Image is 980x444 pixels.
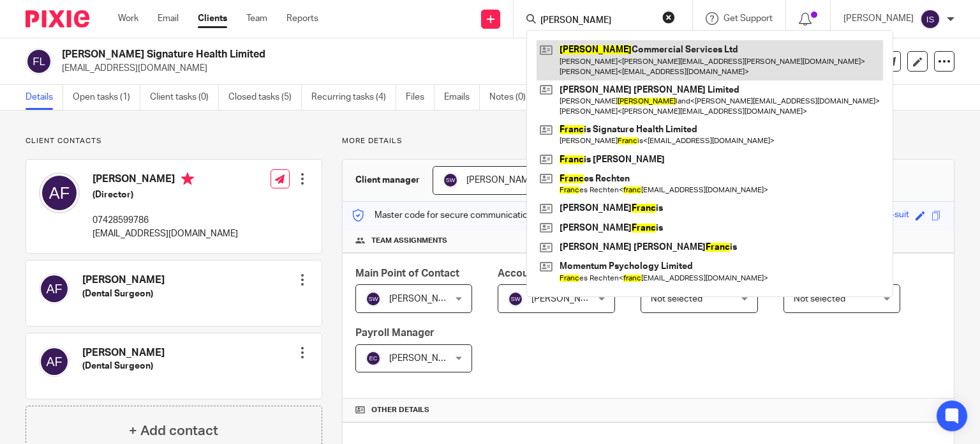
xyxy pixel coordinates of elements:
img: svg%3E [920,9,940,29]
img: svg%3E [26,48,52,75]
h4: [PERSON_NAME] [82,273,165,287]
span: Main Point of Contact [355,268,459,279]
h4: [PERSON_NAME] [82,346,165,360]
img: Pixie [26,10,89,27]
a: Work [118,12,138,25]
img: svg%3E [39,346,70,377]
h5: (Director) [93,188,238,201]
button: Clear [662,11,675,24]
img: svg%3E [39,172,80,213]
img: svg%3E [366,291,381,307]
a: Open tasks (1) [73,85,140,110]
a: Closed tasks (5) [228,85,302,110]
h4: [PERSON_NAME] [93,172,238,188]
input: Search [539,15,654,27]
a: Team [246,12,267,25]
h5: (Dental Surgeon) [82,287,165,300]
span: Team assignments [371,236,447,246]
h2: [PERSON_NAME] Signature Health Limited [62,48,637,61]
p: 07428599786 [93,214,238,227]
p: More details [342,136,954,146]
span: Accountant [498,268,553,279]
a: Client tasks (0) [150,85,219,110]
span: [PERSON_NAME] [466,176,537,185]
p: [PERSON_NAME] [843,12,914,25]
img: svg%3E [366,351,381,366]
a: Email [158,12,179,25]
a: Files [406,85,434,110]
a: Details [26,85,63,110]
a: Reports [286,12,318,25]
p: [EMAIL_ADDRESS][DOMAIN_NAME] [62,62,781,75]
span: Get Support [724,14,773,23]
img: svg%3E [39,273,70,304]
p: Master code for secure communications and files [352,209,572,222]
h3: Client manager [355,174,420,187]
span: Not selected [794,295,845,303]
a: Clients [198,12,227,25]
span: Payroll Manager [355,328,434,338]
span: Other details [371,405,429,415]
a: Recurring tasks (4) [311,85,396,110]
i: Primary [181,172,194,185]
span: [PERSON_NAME] [389,295,459,303]
a: Notes (0) [489,85,536,110]
img: svg%3E [508,291,523,307]
span: [PERSON_NAME] [531,295,602,303]
a: Emails [444,85,480,110]
p: Client contacts [26,136,322,146]
img: svg%3E [443,172,458,188]
h4: + Add contact [129,421,218,441]
span: [PERSON_NAME] [389,354,459,363]
span: Not selected [651,295,702,303]
h5: (Dental Surgeon) [82,360,165,372]
p: [EMAIL_ADDRESS][DOMAIN_NAME] [93,227,238,240]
